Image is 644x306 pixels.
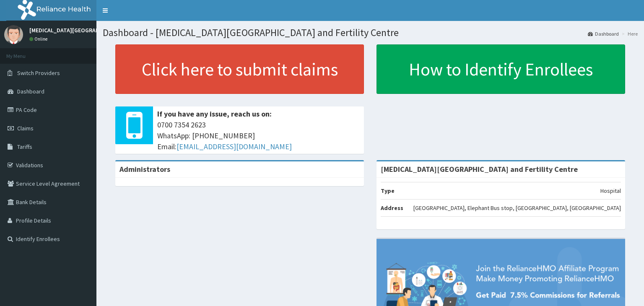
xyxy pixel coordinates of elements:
[157,109,272,119] b: If you have any issue, reach us on:
[381,164,578,174] strong: [MEDICAL_DATA][GEOGRAPHIC_DATA] and Fertility Centre
[17,69,60,77] span: Switch Providers
[29,27,126,33] p: [MEDICAL_DATA][GEOGRAPHIC_DATA]
[4,25,23,44] img: User Image
[177,142,292,151] a: [EMAIL_ADDRESS][DOMAIN_NAME]
[377,44,625,94] a: How to Identify Enrollees
[413,204,621,212] p: [GEOGRAPHIC_DATA], Elephant Bus stop, [GEOGRAPHIC_DATA], [GEOGRAPHIC_DATA]
[600,187,621,195] p: Hospital
[17,88,44,95] span: Dashboard
[381,204,403,212] b: Address
[157,119,360,152] span: 0700 7354 2623 WhatsApp: [PHONE_NUMBER] Email:
[17,124,34,132] span: Claims
[29,36,49,42] a: Online
[17,143,32,150] span: Tariffs
[103,27,638,38] h1: Dashboard - [MEDICAL_DATA][GEOGRAPHIC_DATA] and Fertility Centre
[588,30,619,37] a: Dashboard
[381,187,395,194] b: Type
[119,164,170,174] b: Administrators
[620,30,638,37] li: Here
[115,44,364,94] a: Click here to submit claims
